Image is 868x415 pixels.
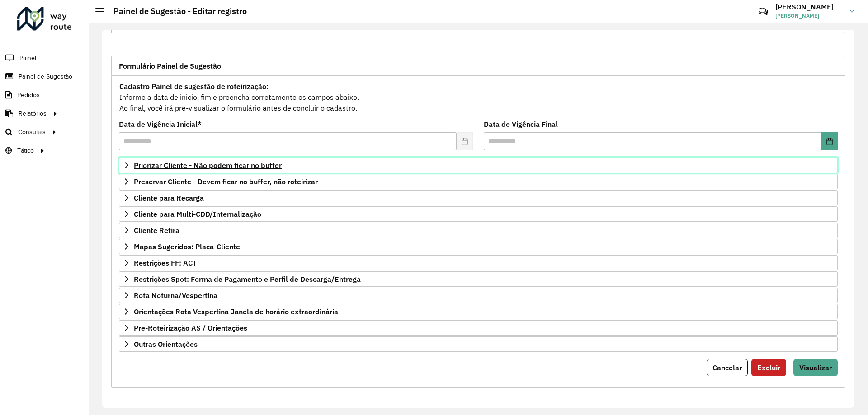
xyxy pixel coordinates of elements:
label: Data de Vigência Inicial [119,119,202,130]
span: [PERSON_NAME] [775,12,843,20]
div: Informe a data de inicio, fim e preencha corretamente os campos abaixo. Ao final, você irá pré-vi... [119,80,838,114]
strong: Cadastro Painel de sugestão de roteirização: [119,82,269,91]
span: Relatórios [19,109,47,118]
span: Visualizar [799,363,832,372]
h2: Painel de Sugestão - Editar registro [104,6,247,16]
span: Restrições FF: ACT [134,259,197,266]
span: Mapas Sugeridos: Placa-Cliente [134,243,240,250]
a: Mapas Sugeridos: Placa-Cliente [119,239,838,254]
a: Restrições Spot: Forma de Pagamento e Perfil de Descarga/Entrega [119,271,838,287]
button: Choose Date [821,132,838,150]
span: Cliente para Recarga [134,194,204,201]
a: Rota Noturna/Vespertina [119,288,838,303]
a: Contato Rápido [754,2,773,21]
span: Excluir [757,363,780,372]
span: Cancelar [712,363,742,372]
span: Consultas [18,127,46,137]
label: Data de Vigência Final [484,119,558,130]
span: Outras Orientações [134,340,198,348]
a: Outras Orientações [119,336,838,352]
span: Painel de Sugestão [19,72,72,81]
a: Restrições FF: ACT [119,255,838,270]
a: Pre-Roteirização AS / Orientações [119,320,838,336]
a: Cliente Retira [119,223,838,238]
span: Cliente Retira [134,227,179,234]
span: Orientações Rota Vespertina Janela de horário extraordinária [134,308,338,315]
span: Tático [17,146,34,155]
a: Orientações Rota Vespertina Janela de horário extraordinária [119,304,838,319]
a: Cliente para Multi-CDD/Internalização [119,206,838,222]
a: Preservar Cliente - Devem ficar no buffer, não roteirizar [119,174,838,189]
span: Pedidos [17,90,40,100]
span: Painel [19,53,36,63]
span: Priorizar Cliente - Não podem ficar no buffer [134,162,282,169]
span: Preservar Cliente - Devem ficar no buffer, não roteirizar [134,178,318,185]
span: Pre-Roteirização AS / Orientações [134,324,247,331]
span: Formulário Painel de Sugestão [119,62,221,70]
button: Cancelar [707,359,748,376]
button: Visualizar [793,359,838,376]
a: Cliente para Recarga [119,190,838,205]
button: Excluir [751,359,786,376]
span: Restrições Spot: Forma de Pagamento e Perfil de Descarga/Entrega [134,275,361,283]
h3: [PERSON_NAME] [775,3,843,11]
span: Rota Noturna/Vespertina [134,292,217,299]
a: Priorizar Cliente - Não podem ficar no buffer [119,158,838,173]
span: Cliente para Multi-CDD/Internalização [134,210,261,218]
